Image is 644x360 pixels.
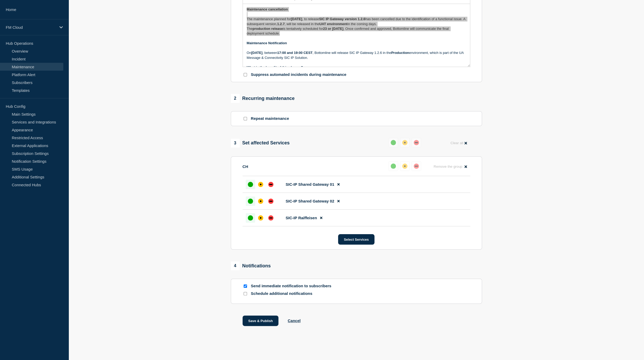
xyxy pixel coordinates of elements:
div: affected [258,199,263,204]
div: down [268,199,273,204]
button: Remove the group [430,161,470,172]
button: down [412,138,421,147]
span: is tentatively scheduled for [283,27,323,31]
div: affected [258,182,263,187]
strong: production release [253,27,283,31]
strong: [DATE] [251,51,262,55]
div: Notifications [231,261,271,270]
div: Set affected Services [231,139,290,148]
p: Send immediate notification to subscribers [251,284,335,289]
p: Repeat maintenance [251,116,289,121]
div: up [391,164,396,169]
button: Save & Publish [243,316,279,326]
span: 4 [231,261,240,270]
div: down [268,182,273,187]
strong: 1.2.7 [277,22,285,26]
span: The [247,27,253,31]
span: . Once confirmed and approved, Bottomline will communicate the final deployment schedule. [247,27,450,35]
span: , to release [302,17,319,21]
div: up [248,215,253,221]
button: affected [400,138,410,147]
span: SIC-IP Shared Gateway 01 [286,182,334,187]
span: SIC-IP Raiffeisen [286,216,317,220]
div: Message [243,4,470,67]
div: affected [402,140,407,145]
div: up [391,140,396,145]
strong: 23 or [DATE] [323,27,343,31]
div: down [268,215,273,221]
span: has been cancelled due to the identification of a functional issue. A subsequent version, [247,17,467,26]
strong: UAT environment [319,22,347,26]
input: Schedule additional notifications [244,292,247,295]
button: down [412,161,421,171]
span: , will be released in the [285,22,319,26]
p: On , between , Bottomline will release SIC IP Gateway 1.2.6 in the environment, which is part of ... [247,50,466,60]
div: down [414,140,419,145]
strong: SIC IP Gateway version 1.2.6 [319,17,365,21]
button: Select Services [338,234,374,245]
div: affected [402,164,407,169]
button: Clear all [447,138,470,148]
button: up [389,161,398,171]
p: Schedule additional notifications [251,291,335,296]
p: Suppress automated incidents during maintenance [251,72,346,77]
strong: [DATE] [291,17,302,21]
p: CH [243,164,248,169]
button: up [389,138,398,147]
div: affected [258,215,263,221]
strong: Maintenance cancellation [247,7,288,11]
strong: 17:00 and 19:00 CEST [277,51,312,55]
input: Repeat maintenance [244,117,247,120]
input: Send immediate notification to subscribers [244,284,247,288]
div: Recurring maintenance [231,94,295,103]
span: Remove the group [434,165,462,168]
strong: What is the benefit of this change? [247,65,303,69]
span: 3 [231,139,240,148]
div: up [248,182,253,187]
strong: Production [391,51,409,55]
div: up [248,199,253,204]
div: down [414,164,419,169]
strong: Maintenance Notification [247,41,287,45]
input: Suppress automated incidents during maintenance [244,73,247,76]
button: affected [400,161,410,171]
span: SIC-IP Shared Gateway 02 [286,199,334,203]
span: The maintenance planned for [247,17,291,21]
button: Cancel [288,318,300,323]
span: 2 [231,94,240,103]
p: FM Cloud [6,25,56,30]
span: in the coming days. [347,22,377,26]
